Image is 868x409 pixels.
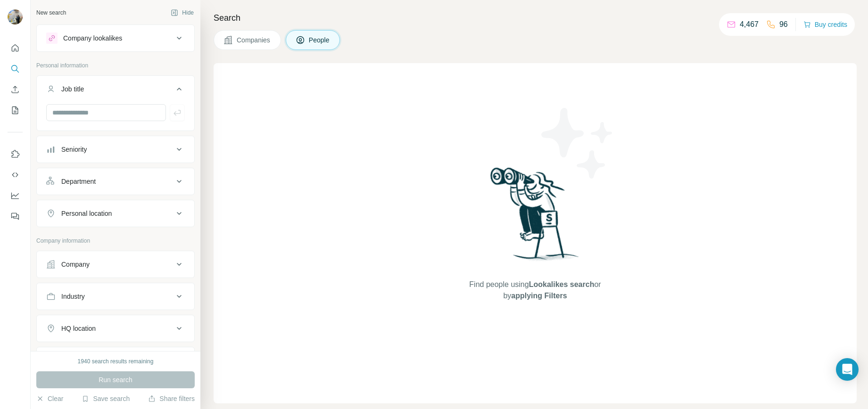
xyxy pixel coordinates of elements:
h4: Search [214,11,857,25]
button: My lists [8,102,23,119]
div: Company lookalikes [63,33,122,43]
button: Industry [37,285,194,308]
button: Seniority [37,138,194,161]
button: Search [8,60,23,77]
div: Company [61,260,90,269]
span: Find people using or by [460,279,611,302]
button: HQ location [37,317,194,340]
button: Quick start [8,40,23,57]
span: applying Filters [511,292,567,300]
button: Save search [82,394,130,403]
div: HQ location [61,324,96,333]
img: Surfe Illustration - Woman searching with binoculars [486,165,584,270]
div: Department [61,177,96,186]
span: Companies [237,35,271,45]
button: Job title [37,78,194,104]
button: Hide [164,6,200,20]
div: New search [36,8,66,17]
div: Job title [61,84,84,94]
div: Open Intercom Messenger [836,358,859,381]
button: Clear [36,394,63,403]
button: Share filters [148,394,195,403]
button: Feedback [8,208,23,225]
button: Company [37,253,194,276]
button: Use Surfe on LinkedIn [8,146,23,163]
span: People [309,35,331,45]
div: 1940 search results remaining [78,357,154,366]
p: Company information [36,237,195,245]
button: Dashboard [8,187,23,204]
p: Personal information [36,61,195,70]
button: Buy credits [803,18,847,31]
button: Enrich CSV [8,81,23,98]
p: 4,467 [740,19,759,30]
img: Surfe Illustration - Stars [535,101,620,186]
div: Seniority [61,145,87,154]
button: Department [37,170,194,193]
p: 96 [779,19,788,30]
button: Annual revenue ($) [37,349,194,372]
button: Personal location [37,202,194,225]
button: Use Surfe API [8,166,23,183]
span: Lookalikes search [529,280,595,288]
button: Company lookalikes [37,27,194,49]
div: Industry [61,292,85,301]
div: Personal location [61,209,112,218]
img: Avatar [8,9,23,25]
